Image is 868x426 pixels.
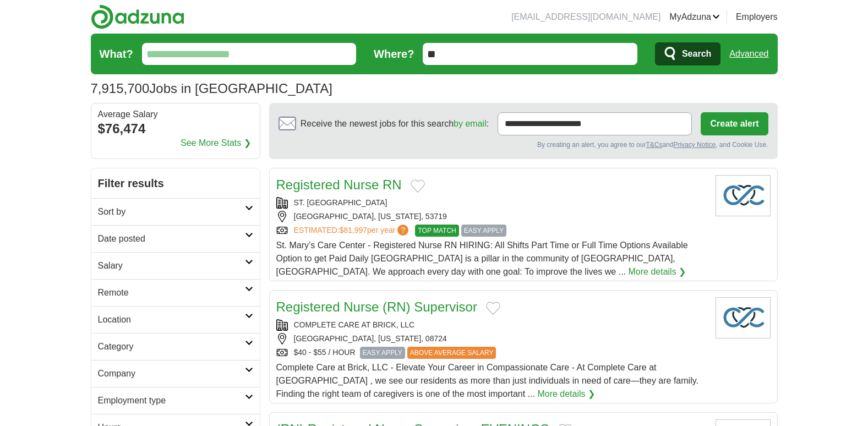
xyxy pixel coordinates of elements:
span: $81,997 [339,226,367,234]
div: By creating an alert, you agree to our and , and Cookie Use. [279,140,768,150]
div: Average Salary [98,110,253,119]
a: MyAdzuna [669,10,720,24]
h2: Location [98,313,245,326]
span: Complete Care at Brick, LLC - Elevate Your Career in Compassionate Care - At Complete Care at [GE... [276,363,698,398]
span: St. Mary’s Care Center - Registered Nurse RN HIRING: All Shifts Part Time or Full Time Options Av... [276,241,688,276]
span: TOP MATCH [415,225,458,237]
a: ESTIMATED:$81,997per year? [294,225,411,237]
a: Advanced [729,43,768,65]
button: Create alert [701,112,768,135]
button: Add to favorite jobs [486,302,500,315]
a: Sort by [91,198,260,225]
label: What? [100,46,133,62]
img: Adzuna logo [91,4,184,29]
h2: Filter results [91,168,260,198]
a: Registered Nurse RN [276,177,402,192]
div: [GEOGRAPHIC_DATA], [US_STATE], 08724 [276,333,707,345]
button: Search [655,42,720,65]
h2: Employment type [98,394,245,407]
a: Privacy Notice [673,141,716,149]
label: Where? [374,46,414,62]
a: by email [454,119,487,128]
a: Company [91,360,260,387]
a: Employers [736,10,778,24]
img: Company logo [716,297,771,338]
span: Search [682,43,711,65]
img: Company logo [716,175,771,216]
div: [GEOGRAPHIC_DATA], [US_STATE], 53719 [276,211,707,222]
a: Date posted [91,225,260,252]
div: COMPLETE CARE AT BRICK, LLC [276,319,707,331]
div: ST. [GEOGRAPHIC_DATA] [276,197,707,209]
a: Salary [91,252,260,279]
li: [EMAIL_ADDRESS][DOMAIN_NAME] [511,10,660,24]
span: ? [397,225,408,236]
h1: Jobs in [GEOGRAPHIC_DATA] [91,81,332,96]
span: EASY APPLY [461,225,506,237]
div: $40 - $55 / HOUR [276,347,707,359]
h2: Category [98,340,245,353]
span: Receive the newest jobs for this search : [301,117,489,130]
a: Employment type [91,387,260,414]
a: Remote [91,279,260,306]
a: Category [91,333,260,360]
a: Registered Nurse (RN) Supervisor [276,299,477,314]
a: See More Stats ❯ [181,136,251,150]
a: More details ❯ [537,387,595,401]
span: ABOVE AVERAGE SALARY [407,347,496,359]
h2: Remote [98,286,245,299]
button: Add to favorite jobs [411,179,425,193]
div: $76,474 [98,119,253,139]
h2: Date posted [98,232,245,245]
h2: Sort by [98,205,245,219]
span: 7,915,700 [91,79,150,99]
h2: Salary [98,259,245,272]
a: T&Cs [646,141,662,149]
a: Location [91,306,260,333]
span: EASY APPLY [360,347,405,359]
a: More details ❯ [628,265,686,278]
h2: Company [98,367,245,380]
